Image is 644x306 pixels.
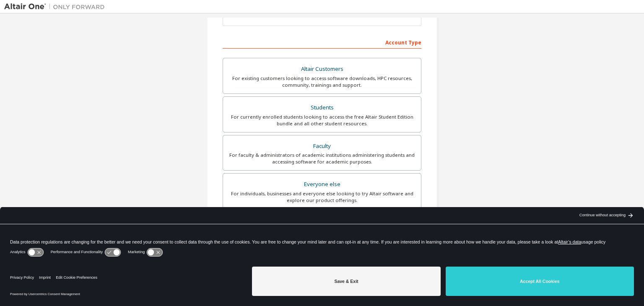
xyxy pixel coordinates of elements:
[228,152,416,165] div: For faculty & administrators of academic institutions administering students and accessing softwa...
[228,190,416,204] div: For individuals, businesses and everyone else looking to try Altair software and explore our prod...
[228,179,416,190] div: Everyone else
[4,3,109,11] img: Altair One
[228,102,416,114] div: Students
[228,140,416,152] div: Faculty
[228,75,416,88] div: For existing customers looking to access software downloads, HPC resources, community, trainings ...
[228,63,416,75] div: Altair Customers
[228,114,416,127] div: For currently enrolled students looking to access the free Altair Student Edition bundle and all ...
[223,35,421,49] div: Account Type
